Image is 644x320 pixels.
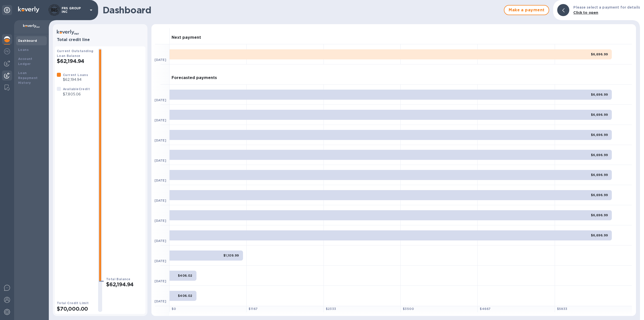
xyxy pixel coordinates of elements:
[57,38,143,42] h3: Total credit line
[326,307,336,311] b: $ 2333
[18,71,38,85] b: Loan Repayment History
[591,93,608,96] b: $6,696.99
[591,133,608,137] b: $6,696.99
[2,5,12,15] div: Unpin categories
[63,87,90,91] b: Available Credit
[591,213,608,217] b: $6,696.99
[591,233,608,237] b: $6,696.99
[508,7,545,13] span: Make a payment
[249,307,258,311] b: $ 1167
[573,11,598,15] b: Click to open
[154,98,166,102] b: [DATE]
[591,113,608,117] b: $6,696.99
[591,153,608,157] b: $6,696.99
[154,179,166,182] b: [DATE]
[57,58,94,64] h2: $62,194.94
[154,58,166,62] b: [DATE]
[103,5,501,15] h1: Dashboard
[172,35,201,40] h3: Next payment
[106,277,130,281] b: Total Balance
[480,307,491,311] b: $ 4667
[172,76,217,80] h3: Forecasted payments
[178,274,192,277] b: $406.02
[154,219,166,223] b: [DATE]
[18,7,39,13] img: Logo
[154,118,166,122] b: [DATE]
[591,193,608,197] b: $6,696.99
[57,49,94,58] b: Current Outstanding Loan Balance
[178,294,192,298] b: $406.02
[154,279,166,283] b: [DATE]
[57,301,89,305] b: Total Credit Limit
[557,307,568,311] b: $ 5833
[591,173,608,177] b: $6,696.99
[591,52,608,56] b: $6,696.99
[57,306,94,312] h2: $70,000.00
[154,159,166,162] b: [DATE]
[172,307,176,311] b: $ 0
[154,299,166,303] b: [DATE]
[106,281,143,288] h2: $62,194.94
[18,39,37,43] b: Dashboard
[18,57,32,66] b: Account Ledger
[62,7,87,14] p: FRS GROUP INC
[63,73,88,77] b: Current Loans
[4,48,10,54] img: Foreign exchange
[154,259,166,263] b: [DATE]
[223,254,239,257] b: $1,109.99
[154,239,166,243] b: [DATE]
[154,138,166,142] b: [DATE]
[63,92,90,97] p: $7,805.06
[573,5,640,9] b: Please select a payment for details
[504,5,549,15] button: Make a payment
[403,307,414,311] b: $ 3500
[18,48,29,52] b: Loans
[63,77,88,82] p: $62,194.94
[154,199,166,202] b: [DATE]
